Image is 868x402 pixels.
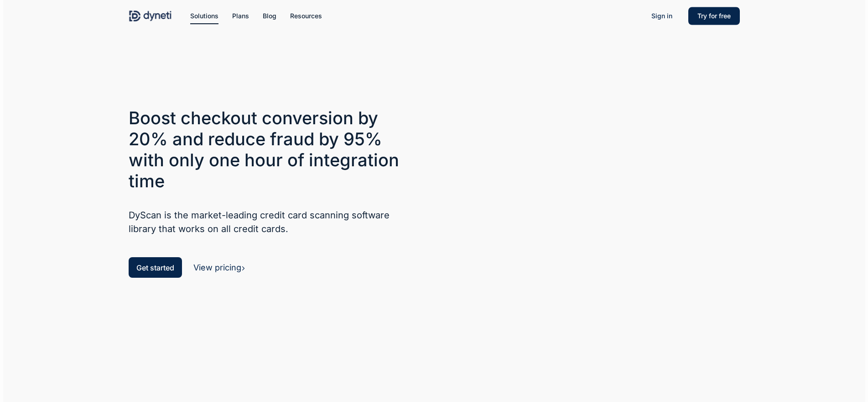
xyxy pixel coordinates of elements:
span: Plans [232,12,249,20]
a: Get started [129,257,182,278]
a: Sign in [642,9,681,23]
span: Sign in [651,12,672,20]
span: Try for free [697,12,731,20]
h3: Boost checkout conversion by 20% and reduce fraud by 95% with only one hour of integration time [129,107,414,191]
h5: DyScan is the market-leading credit card scanning software library that works on all credit cards. [129,208,414,236]
a: Solutions [190,11,218,21]
span: Resources [290,12,322,20]
span: Blog [263,12,276,20]
a: Resources [290,11,322,21]
img: Dyneti Technologies [129,9,172,23]
a: View pricing [193,263,245,272]
span: Get started [136,263,174,272]
a: Try for free [688,11,740,21]
a: Plans [232,11,249,21]
span: Solutions [190,12,218,20]
a: Blog [263,11,276,21]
